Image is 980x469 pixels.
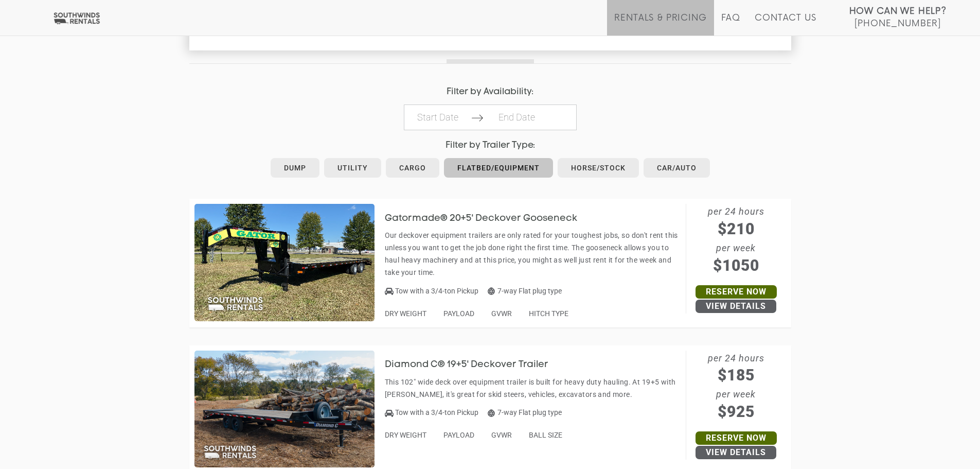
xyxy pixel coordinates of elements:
span: per 24 hours per week [686,204,786,277]
span: 7-way Flat plug type [488,408,562,416]
a: Gatormade® 20+5' Deckover Gooseneck [385,214,593,222]
span: GVWR [491,309,512,318]
p: This 102" wide deck over equipment trailer is built for heavy duty hauling. At 19+5 with [PERSON_... [385,376,681,401]
span: $185 [686,363,786,387]
span: $925 [686,400,786,423]
a: How Can We Help? [PHONE_NUMBER] [849,5,947,28]
span: $210 [686,217,786,240]
img: SW012 - Gatormade 20+5' Deckover Gooseneck [194,204,375,321]
a: Horse/Stock [558,158,639,178]
a: View Details [696,300,776,313]
span: DRY WEIGHT [385,309,426,318]
span: 7-way Flat plug type [488,287,562,295]
a: FAQ [721,13,741,36]
span: GVWR [491,431,512,439]
span: PAYLOAD [443,309,474,318]
a: Dump [271,158,319,178]
a: Rentals & Pricing [614,13,706,36]
a: View Details [696,446,776,459]
a: Contact Us [755,13,816,36]
strong: How Can We Help? [849,6,947,16]
a: Reserve Now [696,431,777,445]
h3: Diamond C® 19+5' Deckover Trailer [385,360,564,370]
span: DRY WEIGHT [385,431,426,439]
p: Our deckover equipment trailers are only rated for your toughest jobs, so don't rent this unless ... [385,229,681,279]
span: Tow with a 3/4-ton Pickup [395,287,478,295]
a: Car/Auto [644,158,710,178]
a: Flatbed/Equipment [444,158,553,178]
a: Utility [324,158,381,178]
span: Tow with a 3/4-ton Pickup [395,408,478,416]
h4: Filter by Trailer Type: [189,141,791,150]
h4: Filter by Availability: [189,87,791,97]
a: Cargo [386,158,439,178]
img: SW013 - Diamond C 19+5' Deckover Trailer [194,351,375,468]
span: BALL SIZE [529,431,562,439]
h3: Gatormade® 20+5' Deckover Gooseneck [385,214,593,224]
span: HITCH TYPE [529,309,568,318]
a: Diamond C® 19+5' Deckover Trailer [385,360,564,369]
img: Southwinds Rentals Logo [51,12,102,25]
span: PAYLOAD [443,431,474,439]
span: [PHONE_NUMBER] [854,19,941,29]
a: Reserve Now [696,285,777,299]
span: $1050 [686,254,786,277]
span: per 24 hours per week [686,351,786,424]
